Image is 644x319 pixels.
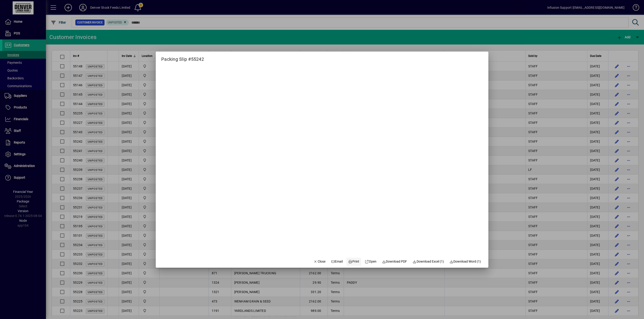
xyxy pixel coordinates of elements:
[348,259,359,264] span: Print
[380,258,409,266] a: Download PDF
[156,52,209,63] h2: Packing Slip #55242
[382,259,407,264] span: Download PDF
[411,258,446,266] button: Download Excel (1)
[312,258,327,266] button: Close
[363,258,378,266] a: Open
[346,258,361,266] button: Print
[314,259,325,264] span: Close
[329,258,345,266] button: Email
[449,259,481,264] span: Download Word (1)
[412,259,444,264] span: Download Excel (1)
[448,258,483,266] button: Download Word (1)
[365,259,376,264] span: Open
[331,259,343,264] span: Email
